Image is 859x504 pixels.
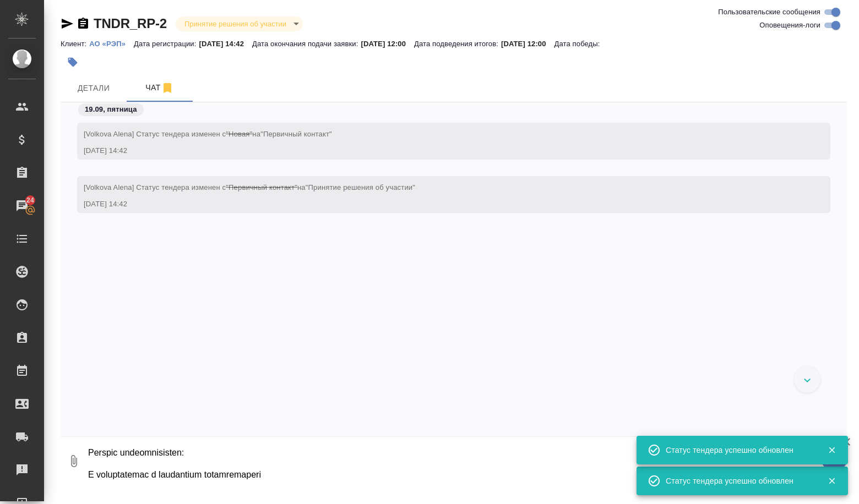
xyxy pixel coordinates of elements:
[226,130,252,138] span: "Новая"
[85,104,137,115] p: 19.09, пятница
[554,40,603,48] p: Дата победы:
[718,7,820,18] span: Пользовательские сообщения
[3,192,41,220] a: 24
[84,145,792,156] div: [DATE] 14:42
[77,17,90,30] button: Скопировать ссылку
[134,40,199,48] p: Дата регистрации:
[252,40,361,48] p: Дата окончания подачи заявки:
[666,445,811,456] div: Статус тендера успешно обновлен
[61,17,74,30] button: Скопировать ссылку для ЯМессенджера
[501,40,554,48] p: [DATE] 12:00
[306,183,415,191] span: "Принятие решения об участии"
[176,17,303,31] div: Принятие решения об участии
[61,40,89,48] p: Клиент:
[820,445,843,455] button: Закрыть
[133,81,186,95] span: Чат
[181,19,290,29] button: Принятие решения об участии
[666,475,811,486] div: Статус тендера успешно обновлен
[260,130,332,138] span: "Первичный контакт"
[759,20,820,31] span: Оповещения-логи
[20,195,41,206] span: 24
[94,16,167,31] a: TNDR_RP-2
[84,199,792,210] div: [DATE] 14:42
[199,40,252,48] p: [DATE] 14:42
[84,183,415,191] span: [Volkova Alena] Статус тендера изменен с на
[414,40,501,48] p: Дата подведения итогов:
[84,130,332,138] span: [Volkova Alena] Статус тендера изменен с на
[226,183,297,191] span: "Первичный контакт"
[161,81,174,95] svg: Отписаться
[61,50,85,74] button: Добавить тэг
[361,40,414,48] p: [DATE] 12:00
[89,40,134,48] p: АО «РЭП»
[89,39,134,48] a: АО «РЭП»
[820,476,843,486] button: Закрыть
[67,81,120,95] span: Детали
